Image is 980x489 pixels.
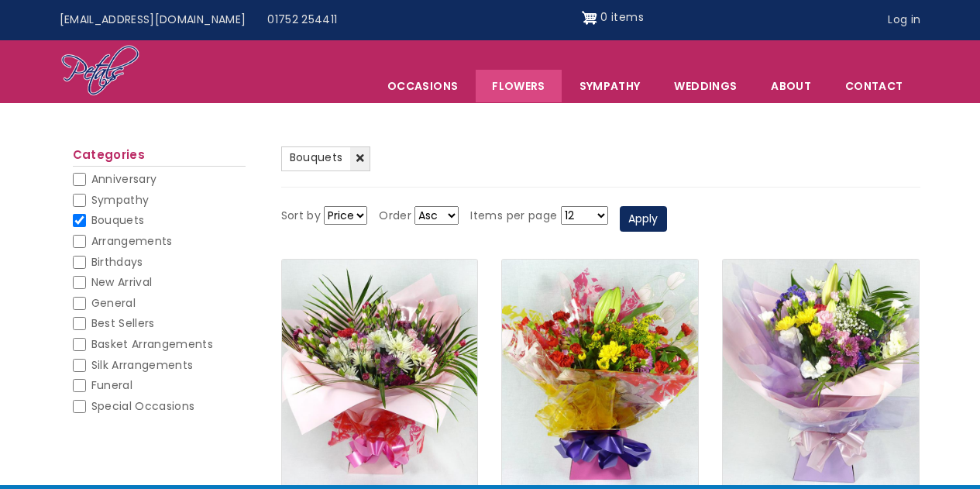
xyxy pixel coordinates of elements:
[91,295,136,311] span: General
[600,9,643,25] span: 0 items
[829,70,919,102] a: Contact
[379,207,411,226] label: Order
[755,70,827,102] a: About
[470,207,557,226] label: Items per page
[91,274,153,290] span: New Arrival
[563,70,657,102] a: Sympathy
[91,254,143,270] span: Birthdays
[290,150,343,165] span: Bouquets
[723,260,919,488] img: Just For You
[91,233,173,249] span: Arrangements
[91,212,145,228] span: Bouquets
[476,70,561,102] a: Flowers
[281,207,321,226] label: Sort by
[658,70,753,102] span: Weddings
[281,146,371,171] a: Bouquets
[582,5,597,30] img: Shopping cart
[91,398,195,414] span: Special Occasions
[620,206,667,232] button: Apply
[91,357,194,373] span: Silk Arrangements
[877,5,931,35] a: Log in
[371,70,474,102] span: Occasions
[502,260,698,488] img: Cheerful
[282,260,478,488] img: Brighten Your Day
[73,148,246,167] h2: Categories
[60,44,140,98] img: Home
[91,171,157,187] span: Anniversary
[91,377,132,393] span: Funeral
[91,192,150,208] span: Sympathy
[91,315,155,331] span: Best Sellers
[49,5,257,35] a: [EMAIL_ADDRESS][DOMAIN_NAME]
[582,5,644,30] a: Shopping cart 0 items
[91,336,214,352] span: Basket Arrangements
[256,5,348,35] a: 01752 254411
